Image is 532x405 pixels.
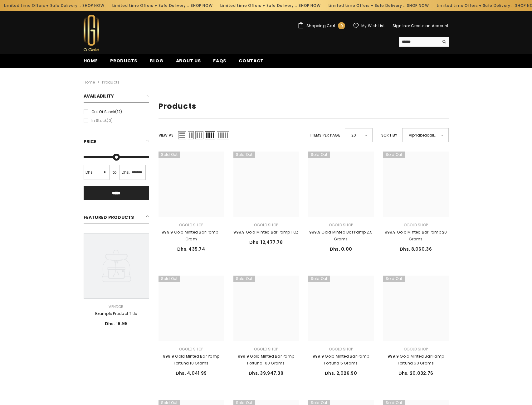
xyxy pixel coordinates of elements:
[105,321,128,327] span: Dhs. 19.99
[400,246,432,252] span: Dhs. 8,060.36
[399,37,449,47] summary: Search
[233,276,299,341] a: 999.9 Gold Minted Bar Pamp Fortuna 100 Grams
[84,93,114,99] span: Availability
[84,58,98,64] span: Home
[404,2,426,9] a: SHOP NOW
[254,346,278,352] a: Ogold Shop
[176,370,207,376] span: Dhs. 4,041.99
[233,229,299,236] a: 999.9 Gold Minted Bar Pamp 1 OZ
[217,131,229,139] span: Grid 5
[207,57,232,68] a: FAQs
[308,229,374,243] a: 999.9 Gold Minted Bar Pamp 2.5 Grams
[144,57,170,68] a: Blog
[159,276,180,282] span: Sold out
[233,353,299,367] a: 999.9 Gold Minted Bar Pamp Fortuna 100 Grams
[308,276,330,282] span: Sold out
[195,131,203,139] span: Grid 3
[213,58,226,64] span: FAQs
[85,169,94,176] span: Dhs.
[345,128,373,142] div: 20
[383,229,449,243] a: 999.9 Gold Minted Bar Pamp 20 Grams
[176,58,201,64] span: About us
[188,131,194,139] span: Grid 2
[233,152,299,217] a: 999.9 Gold Minted Bar Pamp 1 OZ
[233,152,255,158] span: Sold out
[383,353,449,367] a: 999.9 Gold Minted Bar Pamp Fortuna 50 Grams
[353,23,385,29] a: My Wish List
[308,276,374,341] a: 999.9 Gold Minted Bar Pamp Fortuna 5 Grams
[351,131,360,140] span: 20
[159,229,224,243] a: 999.9 Gold Minted Bar Pamp 1 Gram
[393,23,406,28] a: Sign In
[232,57,270,68] a: Contact
[249,239,283,245] span: Dhs. 12,477.78
[122,169,130,176] span: Dhs.
[84,303,149,310] div: Vendor
[170,57,207,68] a: About us
[159,353,224,367] a: 999.9 Gold Minted Bar Pamp Fortuna 10 Grams
[159,152,180,158] span: Sold out
[329,346,353,352] a: Ogold Shop
[178,131,186,139] span: List
[106,1,214,11] div: Limited time Offers + Safe Delivery ..
[104,57,144,68] a: Products
[383,152,449,217] a: 999.9 Gold Minted Bar Pamp 20 Grams
[188,2,210,9] a: SHOP NOW
[179,346,203,352] a: Ogold Shop
[404,346,428,352] a: Ogold Shop
[84,108,149,115] label: Out of stock
[214,1,322,11] div: Limited time Offers + Safe Delivery ..
[159,102,449,111] h1: Products
[205,131,215,139] span: Grid 4
[84,15,99,51] img: Ogold Shop
[84,212,149,224] h2: Featured Products
[249,370,283,376] span: Dhs. 39,947.39
[322,1,430,11] div: Limited time Offers + Safe Delivery ..
[84,138,97,145] span: Price
[308,152,374,217] a: 999.9 Gold Minted Bar Pamp 2.5 Grams
[179,222,203,228] a: Ogold Shop
[329,222,353,228] a: Ogold Shop
[406,23,410,28] span: or
[296,2,318,9] a: SHOP NOW
[111,169,118,176] span: to
[159,152,224,217] a: 999.9 Gold Minted Bar Pamp 1 Gram
[330,246,352,252] span: Dhs. 0.00
[411,23,448,28] a: Create an Account
[159,132,174,139] label: View as
[439,37,449,46] button: Search
[325,370,357,376] span: Dhs. 2,026.90
[381,132,398,139] label: Sort by
[308,152,330,158] span: Sold out
[310,132,340,139] label: Items per page
[80,2,102,9] a: SHOP NOW
[239,58,264,64] span: Contact
[84,68,449,88] nav: breadcrumbs
[298,22,345,29] a: Shopping Cart
[84,79,95,86] a: Home
[409,131,437,140] span: Alphabetically, A-Z
[361,24,385,28] span: My Wish List
[383,276,449,341] a: 999.9 Gold Minted Bar Pamp Fortuna 50 Grams
[340,22,343,29] span: 0
[84,310,149,317] a: Example product title
[177,246,205,252] span: Dhs. 435.74
[102,80,120,85] a: Products
[150,58,164,64] span: Blog
[383,152,405,158] span: Sold out
[110,58,137,64] span: Products
[77,57,104,68] a: Home
[383,276,405,282] span: Sold out
[159,276,224,341] a: 999.9 Gold Minted Bar Pamp Fortuna 10 Grams
[308,353,374,367] a: 999.9 Gold Minted Bar Pamp Fortuna 5 Grams
[306,24,335,28] span: Shopping Cart
[398,370,433,376] span: Dhs. 20,032.76
[402,128,449,142] div: Alphabetically, A-Z
[404,222,428,228] a: Ogold Shop
[254,222,278,228] a: Ogold Shop
[115,109,122,114] span: (12)
[233,276,255,282] span: Sold out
